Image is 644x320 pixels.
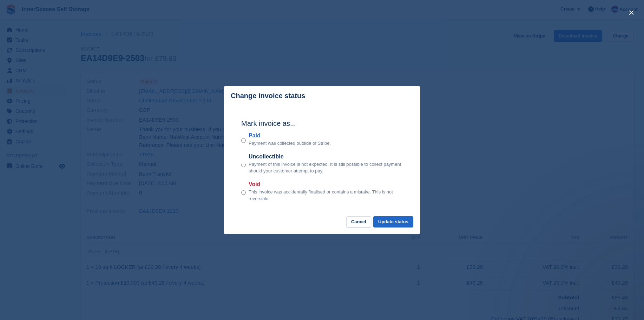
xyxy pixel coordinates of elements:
label: Paid [249,131,331,140]
p: Change invoice status [231,92,305,100]
label: Void [249,180,403,189]
label: Uncollectible [249,152,403,161]
button: Cancel [346,216,371,228]
h2: Mark invoice as... [241,118,403,129]
button: Update status [373,216,413,228]
p: Payment was collected outside of Stripe. [249,140,331,147]
button: close [626,7,637,18]
p: Payment of this invoice is not expected. It is still possible to collect payment should your cust... [249,161,403,175]
p: This invoice was accidentally finalised or contains a mistake. This is not reversible. [249,189,403,202]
